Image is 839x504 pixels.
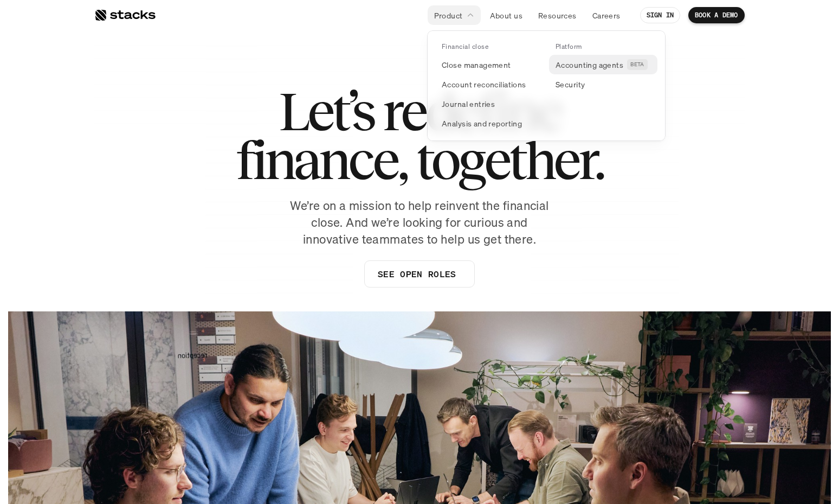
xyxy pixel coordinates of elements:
[442,59,511,71] p: Close management
[284,197,555,247] p: We’re on a mission to help reinvent the financial close. And we’re looking for curious and innova...
[630,61,644,68] h2: BETA
[378,266,456,282] p: SEE OPEN ROLES
[549,55,657,74] a: Accounting agentsBETA
[695,11,738,19] p: BOOK A DEMO
[442,118,522,129] p: Analysis and reporting
[435,113,544,133] a: Analysis and reporting
[556,43,582,50] p: Platform
[435,55,544,74] a: Close management
[435,74,544,94] a: Account reconciliations
[592,10,621,21] p: Careers
[549,74,657,94] a: Security
[688,7,745,23] a: BOOK A DEMO
[442,98,495,110] p: Journal entries
[556,59,623,71] p: Accounting agents
[532,5,583,25] a: Resources
[640,7,681,23] a: SIGN IN
[483,5,529,25] a: About us
[490,10,522,21] p: About us
[442,79,526,90] p: Account reconciliations
[364,260,475,288] a: SEE OPEN ROLES
[442,43,488,50] p: Financial close
[236,87,603,184] h1: Let’s redefine finance, together.
[538,10,577,21] p: Resources
[647,11,674,19] p: SIGN IN
[586,5,627,25] a: Careers
[556,79,585,90] p: Security
[435,94,544,113] a: Journal entries
[434,10,463,21] p: Product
